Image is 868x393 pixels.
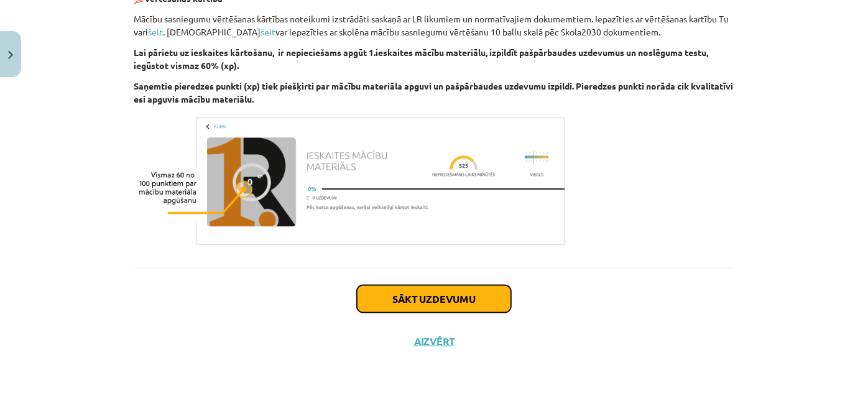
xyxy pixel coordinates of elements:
[261,26,275,37] a: šeit
[410,335,458,348] button: Aizvērt
[134,80,733,104] b: Saņemtie pieredzes punkti (xp) tiek piešķirti par mācību materiāla apguvi un pašpārbaudes uzdevum...
[134,47,708,71] b: Lai pārietu uz ieskaites kārtošanu, ir nepieciešams apgūt 1.ieskaites mācību materiālu, izpildīt ...
[134,12,734,39] p: Mācību sasniegumu vērtēšanas kārtības noteikumi izstrādāti saskaņā ar LR likumiem un normatīvajie...
[8,51,13,59] img: icon-close-lesson-0947bae3869378f0d4975bcd49f059093ad1ed9edebbc8119c70593378902aed.svg
[148,26,163,37] a: šeit
[357,285,511,313] button: Sākt uzdevumu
